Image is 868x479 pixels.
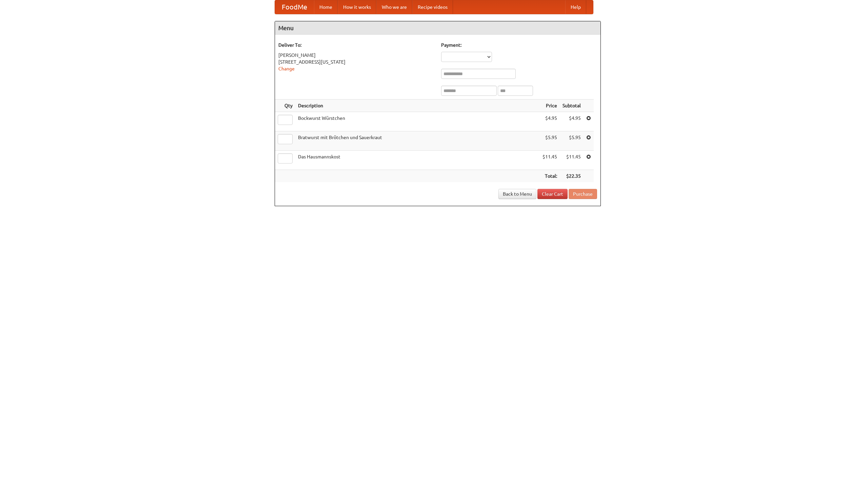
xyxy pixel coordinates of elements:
[295,112,540,131] td: Bockwurst Würstchen
[498,189,536,199] a: Back to Menu
[278,52,434,59] div: [PERSON_NAME]
[540,100,560,112] th: Price
[278,42,434,48] h5: Deliver To:
[295,151,540,170] td: Das Hausmannskost
[412,0,453,14] a: Recipe videos
[338,0,376,14] a: How it works
[540,151,560,170] td: $11.45
[314,0,338,14] a: Home
[560,100,584,112] th: Subtotal
[295,131,540,151] td: Bratwurst mit Brötchen und Sauerkraut
[540,170,560,182] th: Total:
[560,112,584,131] td: $4.95
[560,151,584,170] td: $11.45
[295,100,540,112] th: Description
[540,112,560,131] td: $4.95
[275,100,295,112] th: Qty
[560,131,584,151] td: $5.95
[537,189,568,199] a: Clear Cart
[376,0,412,14] a: Who we are
[441,42,597,48] h5: Payment:
[275,0,314,14] a: FoodMe
[569,189,597,199] button: Purchase
[560,170,584,182] th: $22.35
[565,0,586,14] a: Help
[540,131,560,151] td: $5.95
[278,59,434,65] div: [STREET_ADDRESS][US_STATE]
[278,66,295,71] a: Change
[275,21,600,35] h4: Menu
